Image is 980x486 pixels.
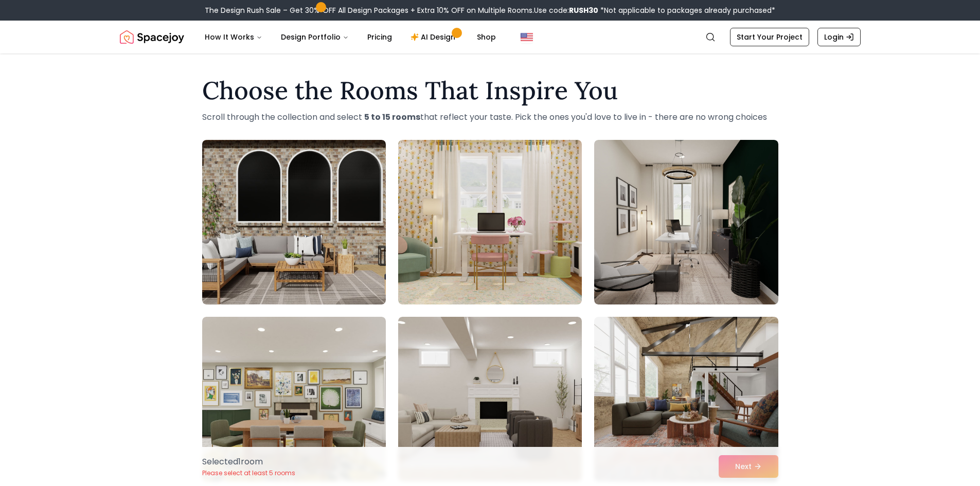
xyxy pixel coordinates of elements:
[202,111,778,123] p: Scroll through the collection and select that reflect your taste. Pick the ones you'd love to liv...
[120,21,861,53] nav: Global
[594,317,778,481] img: Room room-6
[364,111,420,123] strong: 5 to 15 rooms
[521,31,533,43] img: United States
[569,5,598,15] b: RUSH30
[273,27,357,47] button: Design Portfolio
[202,140,386,304] img: Room room-1
[120,27,184,47] img: Spacejoy Logo
[205,5,775,15] div: The Design Rush Sale – Get 30% OFF All Design Packages + Extra 10% OFF on Multiple Rooms.
[469,27,504,47] a: Shop
[398,140,582,304] img: Room room-2
[598,5,775,15] span: *Not applicable to packages already purchased*
[730,28,809,46] a: Start Your Project
[359,27,400,47] a: Pricing
[398,317,582,481] img: Room room-5
[120,27,184,47] a: Spacejoy
[594,140,778,304] img: Room room-3
[197,27,504,47] nav: Main
[402,27,467,47] a: AI Design
[534,5,598,15] span: Use code:
[817,28,861,46] a: Login
[202,469,295,477] p: Please select at least 5 rooms
[197,27,271,47] button: How It Works
[202,456,295,468] p: Selected 1 room
[202,78,778,103] h1: Choose the Rooms That Inspire You
[202,317,386,481] img: Room room-4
